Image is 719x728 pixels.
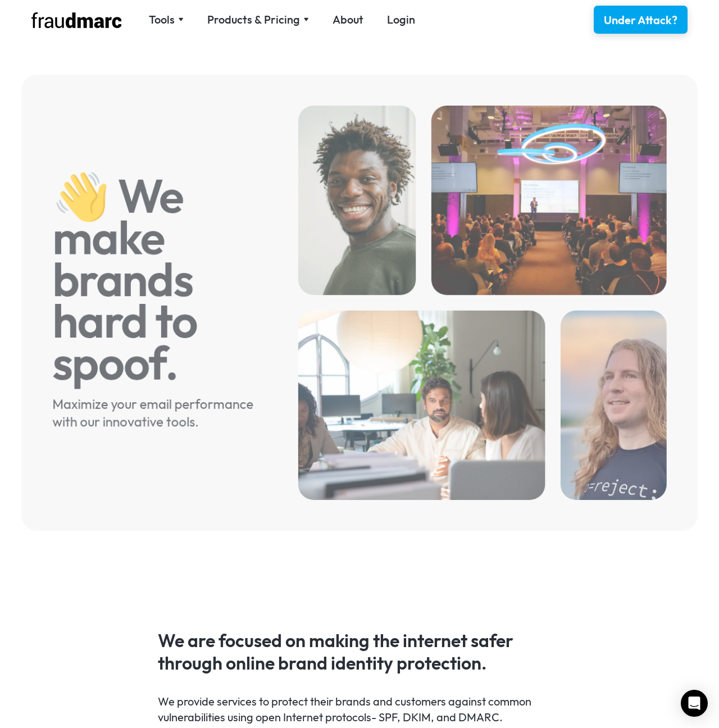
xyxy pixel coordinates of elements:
[158,629,562,674] h4: We are focused on making the internet safer through online brand identity protection.
[149,12,175,28] div: Tools
[333,12,363,28] a: About
[207,12,309,28] div: Products & Pricing
[207,12,300,28] div: Products & Pricing
[594,6,688,34] a: Under Attack?
[149,12,184,28] div: Tools
[604,12,677,28] div: Under Attack?
[52,395,267,431] div: Maximize your email performance with our innovative tools.
[681,690,708,717] div: Open Intercom Messenger
[387,12,415,28] a: Login
[52,175,267,384] h1: 👋 We make brands hard to spoof.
